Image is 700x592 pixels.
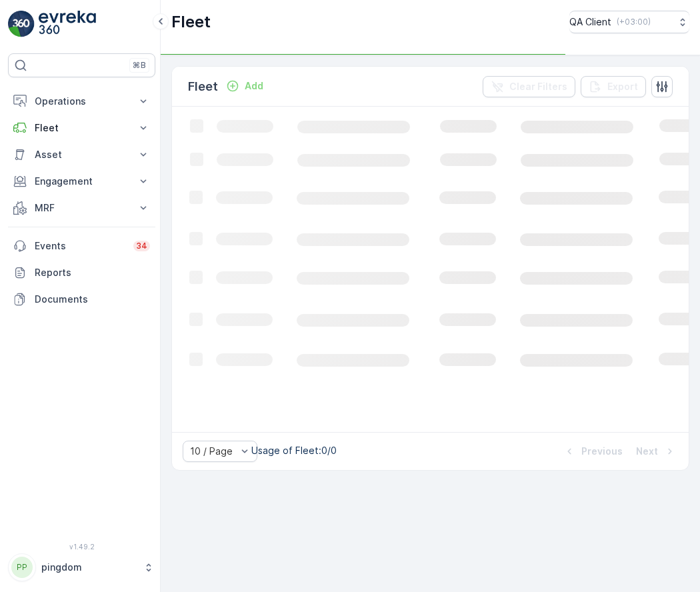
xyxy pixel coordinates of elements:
[35,293,150,306] p: Documents
[581,76,646,97] button: Export
[8,11,35,37] img: logo
[607,80,638,93] p: Export
[35,239,125,253] p: Events
[617,17,651,27] p: ( +03:00 )
[171,11,211,33] p: Fleet
[561,443,624,459] button: Previous
[41,561,137,574] p: pingdom
[245,79,263,93] p: Add
[8,88,155,115] button: Operations
[35,175,129,188] p: Engagement
[8,168,155,195] button: Engagement
[8,195,155,221] button: MRF
[636,445,658,458] p: Next
[483,76,575,97] button: Clear Filters
[8,259,155,286] a: Reports
[635,443,678,459] button: Next
[8,553,155,581] button: PPpingdom
[569,15,611,29] p: QA Client
[39,11,96,37] img: logo_light-DOdMpM7g.png
[35,201,129,215] p: MRF
[8,543,155,551] span: v 1.49.2
[581,445,623,458] p: Previous
[8,141,155,168] button: Asset
[8,115,155,141] button: Fleet
[569,11,689,33] button: QA Client(+03:00)
[221,78,269,94] button: Add
[35,121,129,135] p: Fleet
[251,444,337,457] p: Usage of Fleet : 0/0
[136,241,147,251] p: 34
[509,80,567,93] p: Clear Filters
[35,95,129,108] p: Operations
[35,148,129,161] p: Asset
[8,286,155,313] a: Documents
[133,60,146,71] p: ⌘B
[8,233,155,259] a: Events34
[11,557,33,578] div: PP
[188,77,218,96] p: Fleet
[35,266,150,279] p: Reports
